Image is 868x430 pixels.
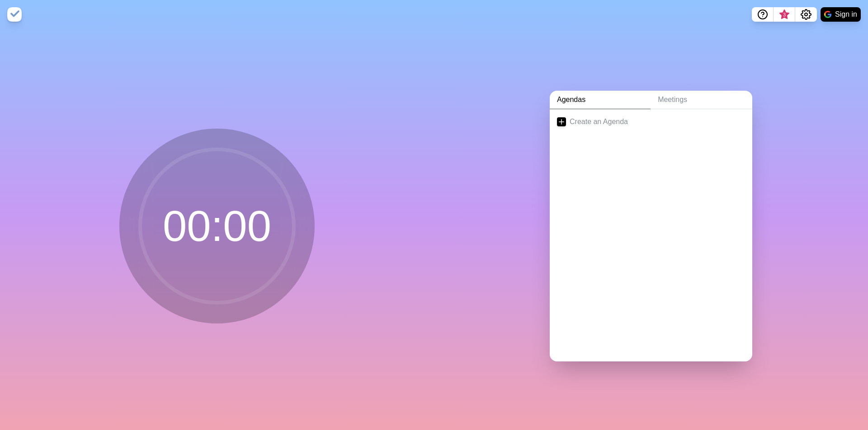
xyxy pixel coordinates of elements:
img: google logo [824,11,831,18]
a: Create an Agenda [550,109,752,134]
span: 3 [781,11,788,18]
button: What’s new [774,7,795,22]
a: Meetings [651,91,752,109]
button: Sign in [821,7,861,22]
a: Agendas [550,91,651,109]
img: timeblocks logo [7,7,22,22]
button: Settings [795,7,817,22]
button: Help [752,7,774,22]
